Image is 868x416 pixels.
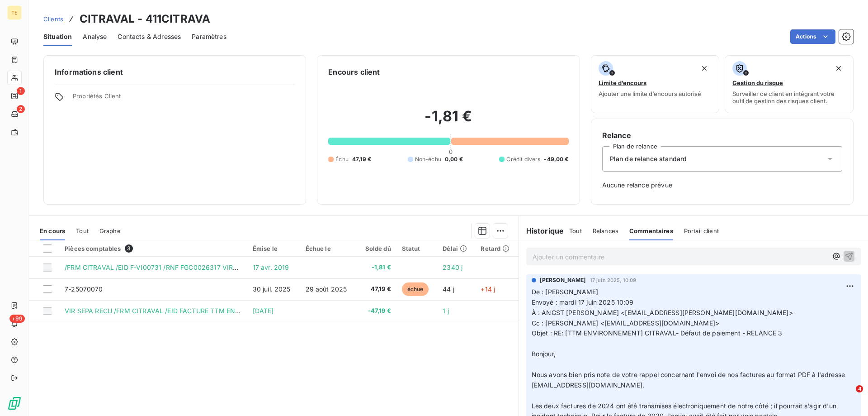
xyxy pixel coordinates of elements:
span: Limite d’encours [599,79,646,86]
span: Non-échu [415,155,441,163]
h6: Historique [519,225,564,236]
span: VIR SEPA RECU /FRM CITRAVAL /EID FACTURE TTM ENVIRONNEMENT /RNF SAS CTRE INDUST TRANSF [65,307,387,315]
span: 0,00 € [445,155,463,163]
span: Plan de relance standard [610,154,687,163]
button: Gestion du risqueSurveiller ce client en intégrant votre outil de gestion des risques client. [725,55,854,113]
span: Gestion du risque [732,79,783,86]
span: 30 juil. 2025 [253,285,291,293]
div: Solde dû [362,245,391,252]
span: [DATE] [253,307,274,315]
span: Propriétés Client [73,92,295,105]
span: 44 j [443,285,454,293]
span: Portail client [684,227,719,234]
div: TE [7,5,22,20]
span: Commentaires [629,227,673,234]
span: 47,19 € [352,155,371,163]
span: Graphe [99,227,121,234]
span: À : ANGST [PERSON_NAME] <[EMAIL_ADDRESS][PERSON_NAME][DOMAIN_NAME]> [532,309,793,316]
span: échue [402,282,429,296]
a: Clients [43,14,63,24]
button: Limite d’encoursAjouter une limite d’encours autorisé [591,55,720,113]
span: +99 [9,315,25,323]
h6: Relance [602,130,842,141]
span: 4 [856,385,863,392]
span: /FRM CITRAVAL /EID F-VI00731 /RNF FGC0026317 VIRSPVIR SEPA RECU [65,263,288,271]
span: 1 [17,87,25,95]
div: Retard [481,245,513,252]
span: 17 avr. 2019 [253,263,289,271]
span: Surveiller ce client en intégrant votre outil de gestion des risques client. [732,90,846,105]
div: Émise le [253,245,295,252]
span: 0 [449,148,453,155]
span: Cc : [PERSON_NAME] <[EMAIL_ADDRESS][DOMAIN_NAME]> [532,319,719,327]
span: 2340 j [443,263,462,271]
span: 47,19 € [362,285,391,294]
span: 2 [17,105,25,113]
h6: Encours client [328,67,380,77]
span: 7-25070070 [65,285,103,293]
span: Ajouter une limite d’encours autorisé [599,90,701,97]
h3: CITRAVAL - 411CITRAVA [80,11,210,27]
span: Bonjour, [532,350,556,358]
span: [PERSON_NAME] [540,276,586,284]
span: +14 j [481,285,495,293]
div: Délai [443,245,470,252]
span: Envoyé : mardi 17 juin 2025 10:09 [532,298,634,306]
span: Contacts & Adresses [118,32,181,41]
span: Échu [335,155,349,163]
span: Aucune relance prévue [602,181,842,190]
span: -47,19 € [362,306,391,316]
h6: Informations client [55,67,295,77]
span: 29 août 2025 [306,285,347,293]
span: 1 j [443,307,448,315]
span: Objet : RE: [TTM ENVIRONNEMENT] CITRAVAL- Défaut de paiement - RELANCE 3 [532,329,783,337]
button: Actions [790,29,835,44]
img: Logo LeanPay [7,396,22,411]
iframe: Intercom live chat [837,385,859,407]
span: Tout [76,227,89,234]
span: 17 juin 2025, 10:09 [590,277,637,283]
span: Relances [593,227,618,234]
div: Statut [402,245,432,252]
div: Pièces comptables [65,244,242,253]
h2: -1,81 € [328,107,568,134]
span: Analyse [83,32,107,41]
span: Paramètres [192,32,226,41]
span: -1,81 € [362,263,391,272]
span: Situation [43,32,72,41]
span: -49,00 € [544,155,568,163]
span: 3 [125,244,133,253]
div: Échue le [306,245,351,252]
span: Nous avons bien pris note de votre rappel concernant l'envoi de nos factures au format PDF à l'ad... [532,371,847,389]
span: Tout [569,227,582,234]
span: En cours [40,227,65,234]
span: Crédit divers [506,155,540,163]
span: De : [PERSON_NAME] [532,288,599,296]
span: Clients [43,15,63,23]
